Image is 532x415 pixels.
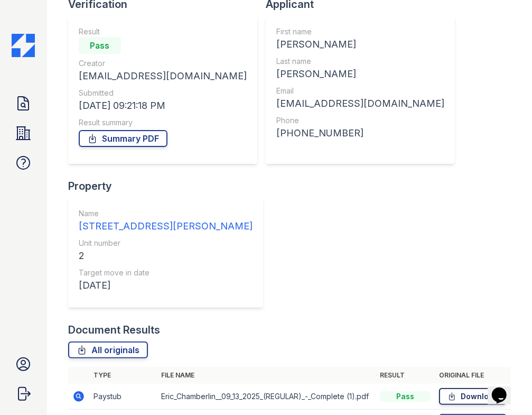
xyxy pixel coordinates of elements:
[435,367,511,384] th: Original file
[79,88,247,98] div: Submitted
[89,367,157,384] th: Type
[79,208,253,234] a: Name [STREET_ADDRESS][PERSON_NAME]
[276,56,444,67] div: Last name
[380,391,431,402] div: Pass
[79,98,247,113] div: [DATE] 09:21:18 PM
[12,34,35,57] img: CE_Icon_Blue-c292c112584629df590d857e76928e9f676e5b41ef8f769ba2f05ee15b207248.png
[79,26,247,37] div: Result
[376,367,435,384] th: Result
[79,58,247,69] div: Creator
[276,96,444,111] div: [EMAIL_ADDRESS][DOMAIN_NAME]
[79,248,253,263] div: 2
[79,130,167,147] a: Summary PDF
[79,208,253,219] div: Name
[439,388,507,405] a: Download
[276,126,444,141] div: [PHONE_NUMBER]
[79,37,121,54] div: Pass
[79,238,253,248] div: Unit number
[79,117,247,128] div: Result summary
[157,367,376,384] th: File name
[79,219,253,234] div: [STREET_ADDRESS][PERSON_NAME]
[79,278,253,293] div: [DATE]
[276,67,444,81] div: [PERSON_NAME]
[68,322,160,337] div: Document Results
[488,373,521,404] iframe: chat widget
[79,69,247,84] div: [EMAIL_ADDRESS][DOMAIN_NAME]
[68,179,272,193] div: Property
[276,86,444,96] div: Email
[68,342,148,358] a: All originals
[276,37,444,52] div: [PERSON_NAME]
[276,115,444,126] div: Phone
[157,384,376,410] td: Eric_Chamberlin__09_13_2025_(REGULAR)_-_Complete (1).pdf
[79,268,253,278] div: Target move in date
[276,26,444,37] div: First name
[89,384,157,410] td: Paystub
